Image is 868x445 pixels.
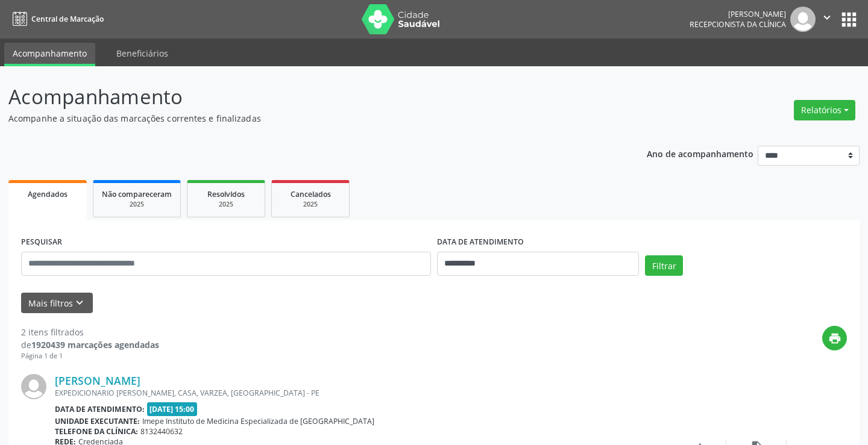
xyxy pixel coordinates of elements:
p: Ano de acompanhamento [647,146,753,161]
img: img [790,7,816,32]
div: de [21,338,159,351]
button: Relatórios [794,100,855,120]
span: Recepcionista da clínica [690,19,786,30]
i: keyboard_arrow_down [73,296,86,310]
div: Página 1 de 1 [21,351,159,361]
b: Data de atendimento: [55,404,145,414]
p: Acompanhamento [8,82,604,112]
a: Central de Marcação [8,9,104,29]
a: Beneficiários [108,43,177,64]
span: [DATE] 15:00 [147,402,198,416]
span: Central de Marcação [31,14,104,24]
b: Unidade executante: [55,416,140,426]
b: Telefone da clínica: [55,426,138,437]
span: Resolvidos [207,189,245,199]
div: [PERSON_NAME] [690,9,786,19]
span: Cancelados [291,189,331,199]
img: img [21,374,46,399]
i:  [820,11,834,24]
div: 2 itens filtrados [21,326,159,338]
button: Mais filtroskeyboard_arrow_down [21,293,93,314]
a: Acompanhamento [4,43,95,66]
div: 2025 [280,200,341,209]
a: [PERSON_NAME] [55,374,140,387]
div: EXPEDICIONARIO [PERSON_NAME], CASA, VARZEA, [GEOGRAPHIC_DATA] - PE [55,388,666,398]
div: 2025 [196,200,256,209]
button:  [816,7,838,32]
span: Agendados [28,189,68,199]
span: Não compareceram [102,189,172,199]
div: 2025 [102,200,172,209]
label: DATA DE ATENDIMENTO [437,233,524,252]
button: print [822,326,847,350]
strong: 1920439 marcações agendadas [31,339,159,350]
span: 8132440632 [140,426,183,437]
i: print [828,332,841,345]
span: Imepe Instituto de Medicina Especializada de [GEOGRAPHIC_DATA] [142,416,374,426]
button: Filtrar [645,255,683,276]
button: apps [838,9,860,30]
label: PESQUISAR [21,233,62,252]
p: Acompanhe a situação das marcações correntes e finalizadas [8,112,604,125]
